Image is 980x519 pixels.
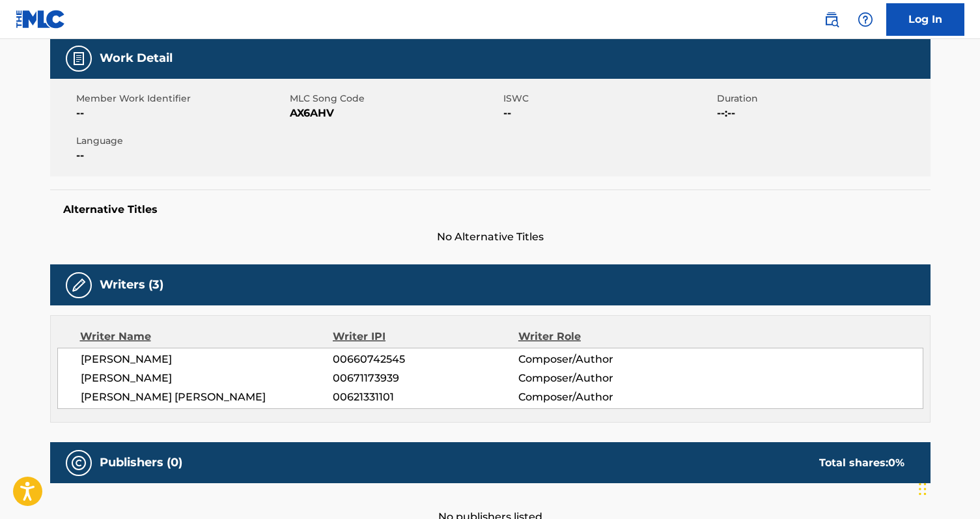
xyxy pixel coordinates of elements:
a: Log In [886,3,964,36]
span: Composer/Author [518,389,687,405]
span: 0 % [888,456,904,469]
span: Member Work Identifier [76,92,287,105]
span: MLC Song Code [290,92,500,105]
img: Publishers [71,455,87,471]
span: Composer/Author [518,352,687,367]
h5: Work Detail [100,51,173,66]
span: No Alternative Titles [50,229,931,245]
div: Writer IPI [333,329,518,344]
span: Language [76,134,287,148]
img: Work Detail [71,51,87,66]
img: MLC Logo [16,10,66,29]
span: 00621331101 [333,389,518,405]
span: 00671173939 [333,371,518,386]
span: --:-- [717,105,927,121]
span: [PERSON_NAME] [81,352,333,367]
div: Drag [919,470,927,509]
iframe: Chat Widget [915,456,980,519]
h5: Alternative Titles [63,203,917,216]
div: Writer Name [80,329,333,344]
span: [PERSON_NAME] [81,371,333,386]
span: -- [503,105,714,121]
img: search [824,12,839,27]
span: -- [76,105,287,121]
div: Writer Role [518,329,687,344]
img: Writers [71,277,87,293]
span: ISWC [503,92,714,105]
span: 00660742545 [333,352,518,367]
h5: Publishers (0) [100,455,182,470]
h5: Writers (3) [100,277,163,292]
div: Total shares: [819,455,904,471]
span: [PERSON_NAME] [PERSON_NAME] [81,389,333,405]
span: -- [76,148,287,163]
img: help [858,12,873,27]
div: Help [852,7,878,33]
span: Duration [717,92,927,105]
a: Public Search [819,7,845,33]
span: Composer/Author [518,371,687,386]
span: AX6AHV [290,105,500,121]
